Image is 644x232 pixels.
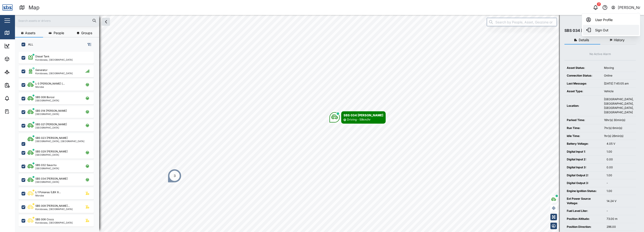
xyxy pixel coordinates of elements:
[607,199,633,203] div: 14.24 V
[567,173,602,178] div: Digital Output 2:
[54,31,64,35] span: People
[18,17,96,24] input: Search assets or drivers
[35,95,55,99] div: SBS 008 Borosi
[567,217,602,221] div: Position Altitude:
[604,89,633,94] div: Vehicle
[35,177,68,181] div: SBS 034 [PERSON_NAME]
[12,96,27,101] div: Alarms
[567,66,599,70] div: Asset Status:
[35,86,65,88] div: Morobe
[604,97,633,114] div: [GEOGRAPHIC_DATA], [GEOGRAPHIC_DATA], [GEOGRAPHIC_DATA], [GEOGRAPHIC_DATA]
[567,150,602,154] div: Digital Input 1:
[567,142,602,146] div: Battery Voltage:
[607,157,633,162] div: 0.00
[35,217,54,221] div: SBS 006 Crocs
[35,113,67,115] div: [GEOGRAPHIC_DATA]
[611,4,640,11] button: [PERSON_NAME]
[35,59,73,61] div: Korobosea, [GEOGRAPHIC_DATA]
[607,165,633,170] div: 0.00
[81,31,92,35] span: Groups
[567,189,602,193] div: Engine Ignition Status:
[15,15,644,232] canvas: Map
[579,38,589,42] span: Details
[614,38,625,42] span: History
[35,99,59,102] div: [GEOGRAPHIC_DATA]
[25,43,33,46] label: ALL
[604,74,633,78] div: Online
[35,55,49,59] div: Diesel Tank
[347,118,371,122] div: Driving - 59km/hr
[597,2,601,6] div: 7
[35,109,67,113] div: SBS 014 [PERSON_NAME]
[567,134,599,138] div: Idle Time:
[567,89,599,94] div: Asset Type:
[607,225,633,229] div: 296.00
[12,70,23,75] div: Sites
[2,2,13,13] img: Main Logo
[12,56,27,62] div: Assets
[35,140,84,142] div: [GEOGRAPHIC_DATA], [GEOGRAPHIC_DATA]
[567,126,599,130] div: Run Time:
[12,43,33,48] div: Dashboard
[567,209,602,213] div: Fuel Level Liter:
[586,17,636,22] div: User Profile
[567,197,602,205] div: Ext Power Source Voltage:
[607,142,633,146] div: 4.05 V
[12,83,28,88] div: Reports
[35,221,73,224] div: Korobosea, [GEOGRAPHIC_DATA]
[607,181,633,185] div: -
[174,173,176,178] div: 3
[567,181,602,185] div: Digital Output 3:
[12,109,25,114] div: Tasks
[567,165,602,170] div: Digital Input 3:
[567,157,602,162] div: Digital Input 2:
[29,4,40,12] div: Map
[564,28,613,33] div: SBS 034 [PERSON_NAME]
[344,113,383,118] div: SBS 034 [PERSON_NAME]
[604,134,633,138] div: 1hr(s) 26min(s)
[607,150,633,154] div: 1.00
[35,208,73,210] div: Korobosea, [GEOGRAPHIC_DATA]
[35,68,48,72] div: Generator
[567,74,599,78] div: Connection Status:
[35,136,68,140] div: SBS 023 [PERSON_NAME]
[35,204,70,208] div: SBS 009 [PERSON_NAME]...
[607,173,633,178] div: 1.00
[25,31,35,35] span: Assets
[567,118,599,122] div: Parked Time:
[35,167,59,169] div: [GEOGRAPHIC_DATA]
[168,169,182,183] div: Map marker
[567,81,599,86] div: Last Message:
[618,5,640,11] div: [PERSON_NAME]
[35,72,73,74] div: Korobosea, [GEOGRAPHIC_DATA]
[607,189,633,193] div: 1.00
[35,122,67,126] div: SBS 021 [PERSON_NAME]
[12,30,23,35] div: Map
[35,190,61,194] div: L-1 Pokanas (LBX 8...
[567,104,599,108] div: Location:
[35,150,68,154] div: SBS 029 [PERSON_NAME]
[604,81,633,86] div: [DATE] 7:45:05 am
[35,126,67,129] div: [GEOGRAPHIC_DATA]
[35,154,68,156] div: [GEOGRAPHIC_DATA]
[487,18,557,26] input: Search by People, Asset, Geozone or Place
[35,194,61,197] div: Morobe
[589,52,611,56] div: No Active Alarm
[35,163,57,167] div: SBS 032 Saua Iru
[582,13,640,36] div: [PERSON_NAME]
[567,225,602,229] div: Position Direction:
[604,118,633,122] div: 16hr(s) 30min(s)
[607,209,633,213] div: -
[329,111,386,124] div: Map marker
[604,126,633,130] div: 7hr(s) 6min(s)
[35,181,68,183] div: [GEOGRAPHIC_DATA]
[586,27,636,33] div: Sign Out
[19,50,99,228] div: grid
[35,82,65,86] div: L-3 [PERSON_NAME] (...
[607,217,633,221] div: 73.00 m
[604,66,633,70] div: Moving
